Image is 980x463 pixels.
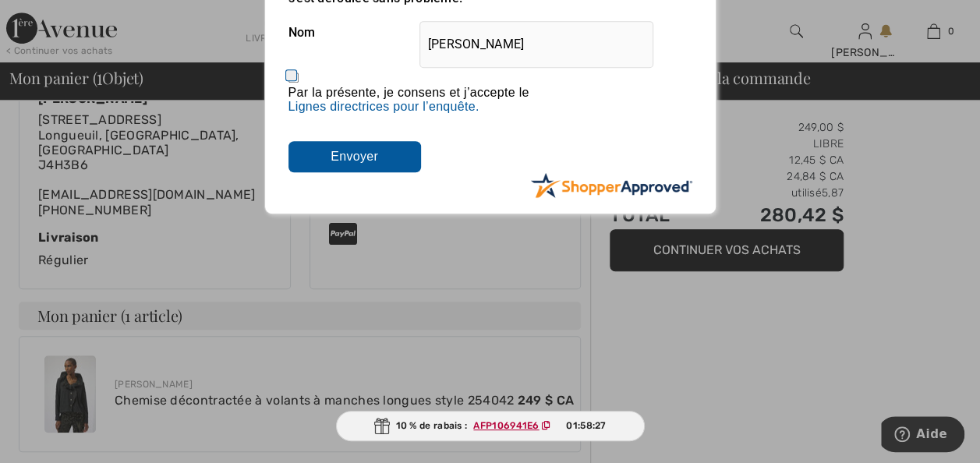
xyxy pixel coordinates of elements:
[373,418,389,434] img: Gift.svg
[35,11,66,25] span: Aide
[288,25,316,40] font: Nom
[288,86,529,99] font: Par la présente, je consens et j’accepte le
[288,100,479,113] a: Lignes directrices pour l’enquête.
[395,419,467,433] font: 10 % de rabais :
[288,141,421,172] input: Envoyer
[566,419,606,433] span: 01:58:27
[473,420,539,431] ins: AFP106941E6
